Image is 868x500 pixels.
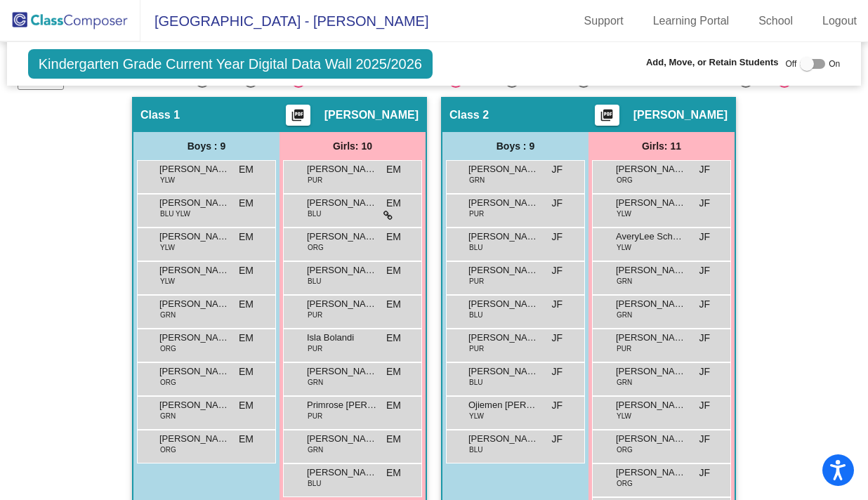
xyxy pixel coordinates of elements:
[239,432,254,447] span: EM
[239,331,254,346] span: EM
[386,432,401,447] span: EM
[699,297,710,312] span: JF
[308,478,321,489] span: BLU
[307,230,377,244] span: [PERSON_NAME]
[307,331,377,345] span: Isla Bolandi
[28,49,433,79] span: Kindergarten Grade Current Year Digital Data Wall 2025/2026
[617,276,632,287] span: GRN
[386,162,401,177] span: EM
[307,263,377,277] span: [PERSON_NAME]
[159,364,230,379] span: [PERSON_NAME]
[595,105,619,126] button: Print Students Details
[133,132,280,160] div: Boys : 9
[551,331,563,346] span: JF
[308,310,322,320] span: PUR
[159,162,230,176] span: [PERSON_NAME]
[307,398,377,412] span: Primrose [PERSON_NAME]
[468,364,539,379] span: [PERSON_NAME]
[468,196,539,210] span: [PERSON_NAME]
[239,162,254,177] span: EM
[699,196,710,211] span: JF
[616,196,686,210] span: [PERSON_NAME]
[617,209,631,219] span: YLW
[469,411,484,421] span: YLW
[616,432,686,446] span: [PERSON_NAME]
[469,445,482,455] span: BLU
[159,331,230,345] span: [PERSON_NAME]
[469,242,482,253] span: BLU
[469,209,484,219] span: PUR
[617,377,632,388] span: GRN
[239,398,254,413] span: EM
[308,445,323,455] span: GRN
[159,196,230,210] span: [PERSON_NAME]
[289,108,306,128] mat-icon: picture_as_pdf
[616,398,686,412] span: [PERSON_NAME]
[386,263,401,278] span: EM
[239,196,254,211] span: EM
[699,263,710,278] span: JF
[239,297,254,312] span: EM
[646,55,779,70] span: Add, Move, or Retain Students
[324,108,419,122] span: [PERSON_NAME]
[159,432,230,446] span: [PERSON_NAME]
[307,466,377,480] span: [PERSON_NAME]
[160,310,176,320] span: GRN
[160,175,175,185] span: YLW
[551,162,563,177] span: JF
[307,297,377,311] span: [PERSON_NAME]
[468,398,539,412] span: Ojiemen [PERSON_NAME]
[699,162,710,177] span: JF
[307,162,377,176] span: [PERSON_NAME]
[308,175,322,185] span: PUR
[160,276,175,287] span: YLW
[588,132,735,160] div: Girls: 11
[469,343,484,354] span: PUR
[617,242,631,253] span: YLW
[617,445,633,455] span: ORG
[386,364,401,379] span: EM
[573,10,635,32] a: Support
[551,364,563,379] span: JF
[699,331,710,346] span: JF
[468,331,539,345] span: [PERSON_NAME]
[307,364,377,379] span: [PERSON_NAME]
[160,209,190,219] span: BLU YLW
[468,162,539,176] span: [PERSON_NAME]
[386,466,401,480] span: EM
[468,263,539,277] span: [PERSON_NAME] [PERSON_NAME]
[468,230,539,244] span: [PERSON_NAME]
[617,310,632,320] span: GRN
[160,445,176,455] span: ORG
[159,230,230,244] span: [PERSON_NAME]
[160,377,176,388] span: ORG
[308,209,321,219] span: BLU
[140,10,428,32] span: [GEOGRAPHIC_DATA] - [PERSON_NAME]
[829,58,840,70] span: On
[617,478,633,489] span: ORG
[140,108,180,122] span: Class 1
[308,343,322,354] span: PUR
[469,377,482,388] span: BLU
[699,364,710,379] span: JF
[598,108,615,128] mat-icon: picture_as_pdf
[551,398,563,413] span: JF
[469,175,485,185] span: GRN
[699,230,710,244] span: JF
[386,331,401,346] span: EM
[633,108,728,122] span: [PERSON_NAME]
[308,411,322,421] span: PUR
[239,263,254,278] span: EM
[699,466,710,480] span: JF
[616,162,686,176] span: [PERSON_NAME]
[239,364,254,379] span: EM
[551,263,563,278] span: JF
[286,105,310,126] button: Print Students Details
[616,364,686,379] span: [PERSON_NAME]
[616,297,686,311] span: [PERSON_NAME]
[551,297,563,312] span: JF
[617,343,631,354] span: PUR
[551,230,563,244] span: JF
[308,242,324,253] span: ORG
[386,398,401,413] span: EM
